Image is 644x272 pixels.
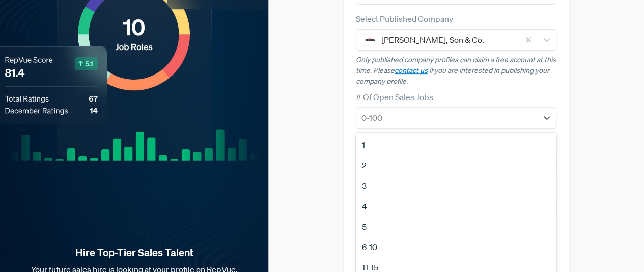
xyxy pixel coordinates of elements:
label: # Of Open Sales Jobs [356,91,433,103]
strong: Hire Top-Tier Sales Talent [16,246,252,259]
div: 5 [356,216,557,237]
div: 6-10 [356,237,557,257]
label: Select Published Company [356,13,453,25]
p: Only published company profiles can claim a free account at this time. Please if you are interest... [356,55,557,87]
a: contact us [395,66,428,75]
div: 1 [356,135,557,155]
div: 4 [356,196,557,216]
div: 3 [356,176,557,196]
img: Samuel, Son & Co. [364,34,376,46]
div: 2 [356,155,557,176]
